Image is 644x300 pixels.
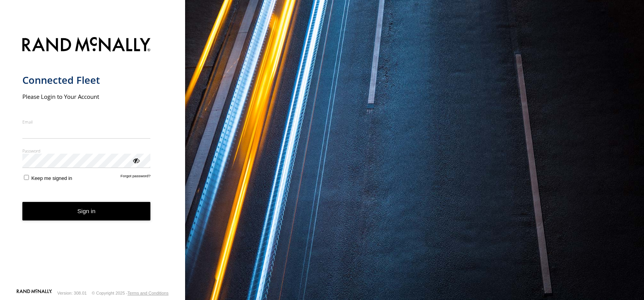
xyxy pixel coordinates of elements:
[121,174,151,181] a: Forgot password?
[22,148,151,154] label: Password
[57,291,87,295] div: Version: 308.01
[92,291,169,295] div: © Copyright 2025 -
[22,74,151,86] h1: Connected Fleet
[132,156,140,164] div: ViewPassword
[31,175,72,181] span: Keep me signed in
[24,175,29,180] input: Keep me signed in
[22,202,151,221] button: Sign in
[22,93,151,100] h2: Please Login to Your Account
[128,291,169,295] a: Terms and Conditions
[17,289,52,297] a: Visit our Website
[22,36,151,55] img: Rand McNally
[22,119,151,125] label: Email
[22,32,163,289] form: main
